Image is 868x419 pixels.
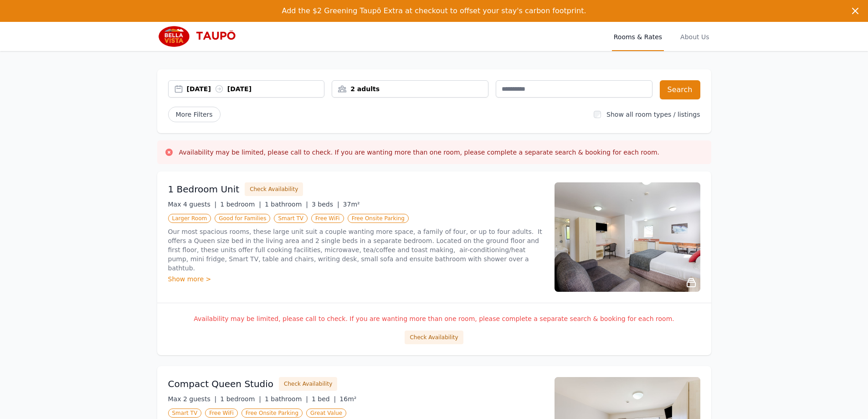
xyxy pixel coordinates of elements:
button: Check Availability [245,182,303,196]
h3: 1 Bedroom Unit [168,183,240,196]
span: 37m² [343,201,360,208]
a: About Us [678,22,711,51]
span: Free Onsite Parking [241,409,303,418]
a: Rooms & Rates [612,22,664,51]
span: 1 bedroom | [220,395,261,403]
span: More Filters [168,107,221,122]
button: Search [660,80,700,99]
span: Free WiFi [205,409,238,418]
span: 1 bedroom | [220,201,261,208]
span: Smart TV [168,409,202,418]
span: Add the $2 Greening Taupō Extra at checkout to offset your stay's carbon footprint. [282,6,586,15]
span: Larger Room [168,214,211,223]
h3: Compact Queen Studio [168,378,274,390]
span: Great Value [306,409,346,418]
span: Free WiFi [311,214,344,223]
span: Good for Families [215,214,270,223]
span: 1 bathroom | [265,201,308,208]
p: Availability may be limited, please call to check. If you are wanting more than one room, please ... [168,314,700,323]
span: 3 beds | [312,201,339,208]
h3: Availability may be limited, please call to check. If you are wanting more than one room, please ... [179,148,660,157]
span: 1 bathroom | [265,395,308,403]
div: Show more > [168,274,544,284]
span: 16m² [339,395,356,403]
div: 2 adults [332,84,488,93]
span: Max 4 guests | [168,201,217,208]
button: Check Availability [405,331,463,344]
span: Max 2 guests | [168,395,217,403]
p: Our most spacious rooms, these large unit suit a couple wanting more space, a family of four, or ... [168,227,544,273]
img: Bella Vista Taupo [157,26,245,47]
button: Check Availability [279,377,337,391]
span: Free Onsite Parking [348,214,409,223]
div: [DATE] [DATE] [187,84,324,93]
span: 1 bed | [312,395,336,403]
span: Smart TV [274,214,308,223]
label: Show all room types / listings [606,111,700,118]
